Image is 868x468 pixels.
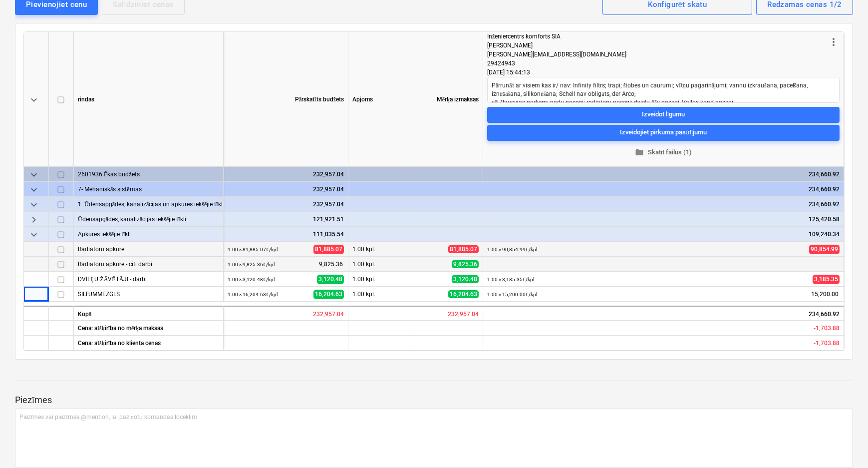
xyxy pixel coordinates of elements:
textarea: Pārrunāt ar visiem kas ir/ nav: Infinity filtrs; trapi; štobes un caurumi; vītņu pagarinājumi; va... [487,77,840,103]
button: Izveidojiet pirkuma pasūtījumu [487,124,840,140]
div: 232,957.04 [228,182,344,197]
div: 121,921.51 [228,212,344,227]
span: 81,885.07 [448,245,479,253]
div: Ūdensapgādes, kanalizācijas iekšējie tīkli [78,212,219,226]
p: Piezīmes [15,394,853,406]
div: 1.00 kpl. [348,257,413,272]
small: 1.00 × 3,120.48€ / kpl. [228,277,276,282]
div: 111,035.54 [228,227,344,242]
button: Izveidot līgumu [487,106,840,122]
button: Skatīt failus (1) [487,144,840,160]
div: 7- Mehaniskās sistēmas [78,182,219,196]
div: Apjoms [348,32,413,167]
div: 125,420.58 [487,212,840,227]
div: 234,660.92 [487,182,840,197]
div: SILTUMMEZGLS [78,287,219,301]
small: 1.00 × 9,825.36€ / kpl. [228,262,276,267]
div: Cena: atšķirība no mērķa maksas [74,321,224,336]
div: Cena: atšķirība no klienta cenas [74,336,224,351]
span: Skatīt failus (1) [491,146,836,158]
span: [PERSON_NAME][EMAIL_ADDRESS][DOMAIN_NAME] [487,51,626,58]
div: Radiatoru apkure [78,242,219,256]
small: 1.00 × 15,200.00€ / kpl. [487,292,539,297]
span: more_vert [828,36,840,48]
span: 16,204.63 [448,290,479,298]
div: 232,957.04 [413,306,483,321]
div: 1. Ūdensapgādes, kanalizācijas un apkures iekšējie tīkli [78,197,219,211]
div: 232,957.04 [224,306,348,321]
span: 15,200.00 [810,290,840,298]
span: folder [635,148,644,157]
span: 3,120.48 [317,274,344,284]
div: 232,957.04 [228,167,344,182]
div: 234,660.92 [487,197,840,212]
div: 109,240.34 [487,227,840,242]
span: Paredzamā rentabilitāte - iesniegts piedāvājums salīdzinājumā ar klienta cenu [814,340,840,347]
span: keyboard_arrow_down [28,183,40,195]
div: Inženiercentrs komforts SIA [487,32,828,41]
div: 234,660.92 [483,306,844,321]
div: DVIEĻU ŽĀVĒTĀJI - darbi [78,272,219,286]
div: [DATE] 15:44:13 [487,68,840,77]
span: keyboard_arrow_down [28,198,40,210]
div: 2601936 Ēkas budžets [78,167,219,181]
div: rindas [74,32,224,167]
span: keyboard_arrow_down [28,168,40,180]
div: Pārskatīts budžets [224,32,348,167]
div: Izveidojiet pirkuma pasūtījumu [620,127,707,138]
span: 3,185.35 [813,274,840,284]
div: Apkures iekšējie tīkli [78,227,219,241]
div: Izveidot līgumu [642,109,685,120]
small: 1.00 × 16,204.63€ / kpl. [228,292,279,297]
span: 9,825.36 [452,260,479,268]
span: 9,825.36 [318,260,344,268]
div: 1.00 kpl. [348,242,413,257]
small: 1.00 × 81,885.07€ / kpl. [228,247,279,252]
div: Radiatoru apkure - citi darbi [78,257,219,271]
small: 1.00 × 3,185.35€ / kpl. [487,277,536,282]
span: keyboard_arrow_right [28,213,40,225]
span: 3,120.48 [452,275,479,283]
span: keyboard_arrow_down [28,228,40,240]
span: 90,854.99 [809,244,840,254]
div: 29424943 [487,59,828,68]
div: 234,660.92 [487,167,840,182]
div: [PERSON_NAME] [487,41,828,50]
iframe: Chat Widget [818,420,868,468]
div: 232,957.04 [228,197,344,212]
span: Paredzamā rentabilitāte - iesniegts piedāvājums salīdzinājumā ar mērķa cenu [814,325,840,332]
div: 1.00 kpl. [348,287,413,302]
span: 16,204.63 [313,289,344,299]
small: 1.00 × 90,854.99€ / kpl. [487,247,539,252]
span: 81,885.07 [313,244,344,254]
div: 1.00 kpl. [348,272,413,287]
span: keyboard_arrow_down [28,93,40,105]
div: Kopā [74,306,224,321]
div: Mērķa izmaksas [413,32,483,167]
